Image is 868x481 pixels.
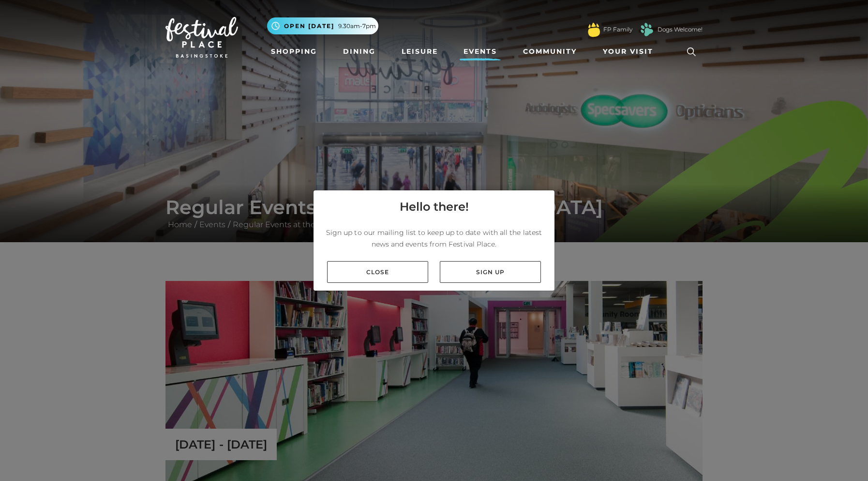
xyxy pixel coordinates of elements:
a: FP Family [603,25,632,34]
h4: Hello there! [400,198,469,216]
a: Leisure [398,43,442,61]
a: Close [327,261,428,283]
a: Your Visit [599,43,662,61]
a: Events [460,43,501,61]
a: Dining [339,43,379,61]
p: Sign up to our mailing list to keep up to date with all the latest news and events from Festival ... [321,227,547,250]
a: Community [519,43,581,61]
span: Your Visit [603,47,653,57]
span: 9.30am-7pm [338,22,376,31]
a: Dogs Welcome! [658,25,703,34]
img: Festival Place Logo [165,17,238,58]
span: Open [DATE] [284,22,334,31]
a: Sign up [440,261,541,283]
button: Open [DATE] 9.30am-7pm [267,17,378,34]
a: Shopping [267,43,321,61]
